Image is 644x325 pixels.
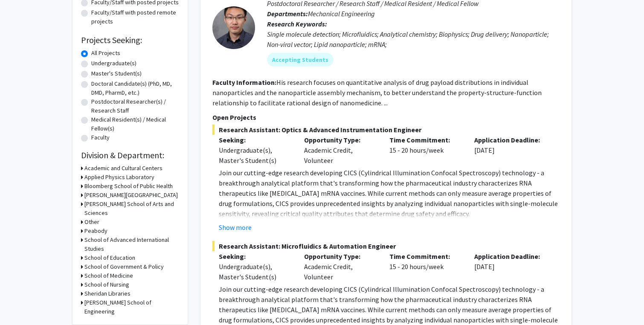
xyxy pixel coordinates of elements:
label: Master's Student(s) [91,69,142,78]
h3: Bloomberg School of Public Health [84,182,173,191]
h3: School of Nursing [84,280,129,289]
h2: Division & Department: [81,150,179,160]
h3: [PERSON_NAME][GEOGRAPHIC_DATA] [84,191,178,200]
div: Single molecule detection; Microfluidics; Analytical chemistry; Biophysics; Drug delivery; Nanopa... [267,29,560,49]
p: Time Commitment: [389,251,462,261]
b: Research Keywords: [267,20,327,28]
p: Time Commitment: [389,135,462,145]
b: Faculty Information: [212,78,276,87]
span: Research Assistant: Microfluidics & Automation Engineer [212,241,560,251]
p: Open Projects [212,112,560,122]
div: Undergraduate(s), Master's Student(s) [219,261,291,282]
label: Undergraduate(s) [91,59,136,68]
label: Faculty [91,133,110,142]
p: Seeking: [219,251,291,261]
div: Undergraduate(s), Master's Student(s) [219,145,291,165]
h3: [PERSON_NAME] School of Arts and Sciences [84,200,179,218]
h3: [PERSON_NAME] School of Engineering [84,298,179,316]
fg-read-more: His research focuses on quantitative analysis of drug payload distributions in individual nanopar... [212,78,542,107]
p: Application Deadline: [474,135,547,145]
p: Opportunity Type: [304,251,377,261]
h3: Peabody [84,226,107,235]
p: Join our cutting-edge research developing CICS (Cylindrical Illumination Confocal Spectroscopy) t... [219,168,560,219]
label: Medical Resident(s) / Medical Fellow(s) [91,115,179,133]
label: All Projects [91,49,120,58]
p: Opportunity Type: [304,135,377,145]
b: Departments: [267,9,308,18]
h3: School of Medicine [84,271,133,280]
div: 15 - 20 hours/week [383,251,468,282]
h2: Projects Seeking: [81,35,179,45]
p: Seeking: [219,135,291,145]
div: [DATE] [468,135,553,165]
h3: Other [84,218,99,226]
label: Doctoral Candidate(s) (PhD, MD, DMD, PharmD, etc.) [91,79,179,97]
iframe: Chat [6,287,36,319]
h3: School of Government & Policy [84,262,164,271]
span: Research Assistant: Optics & Advanced Instrumentation Engineer [212,125,560,135]
label: Postdoctoral Researcher(s) / Research Staff [91,97,179,115]
div: Academic Credit, Volunteer [298,251,383,282]
mat-chip: Accepting Students [267,53,334,67]
p: Application Deadline: [474,251,547,261]
div: Academic Credit, Volunteer [298,135,383,165]
h3: Academic and Cultural Centers [84,164,162,173]
h3: Sheridan Libraries [84,289,131,298]
span: Mechanical Engineering [308,9,375,18]
h3: School of Education [84,253,135,262]
label: Faculty/Staff with posted remote projects [91,8,179,26]
div: [DATE] [468,251,553,282]
h3: School of Advanced International Studies [84,235,179,253]
div: 15 - 20 hours/week [383,135,468,165]
button: Show more [219,222,252,232]
h3: Applied Physics Laboratory [84,173,154,182]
